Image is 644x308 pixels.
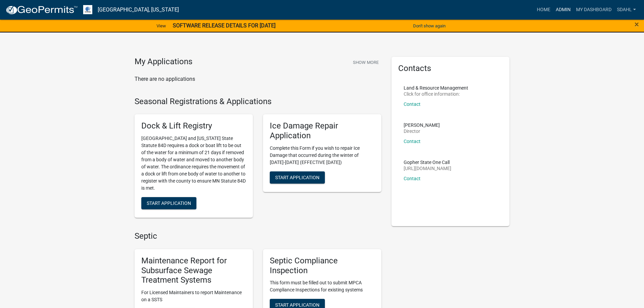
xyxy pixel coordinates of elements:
span: Start Application [147,200,191,206]
p: Click for office information: [404,92,468,96]
button: Start Application [270,171,325,184]
p: This form must be filled out to submit MPCA Compliance Inspections for existing systems [270,279,375,293]
button: Start Application [141,197,196,209]
h4: My Applications [135,57,192,67]
span: Start Application [275,302,319,308]
a: Contact [404,101,421,107]
a: My Dashboard [573,3,614,16]
p: Director [404,129,440,134]
p: Land & Resource Management [404,86,468,90]
a: Contact [404,139,421,144]
a: Home [534,3,553,16]
h4: Septic [135,231,381,241]
button: Show More [350,57,381,68]
span: × [635,20,639,29]
img: Otter Tail County, Minnesota [83,5,92,14]
h5: Maintenance Report for Subsurface Sewage Treatment Systems [141,256,246,285]
strong: SOFTWARE RELEASE DETAILS FOR [DATE] [173,22,276,29]
p: For Licensed Maintainers to report Maintenance on a SSTS [141,289,246,303]
p: [GEOGRAPHIC_DATA] and [US_STATE] State Statute 84D requires a dock or boat lift to be out of the ... [141,135,246,192]
p: Complete this Form if you wish to repair Ice Damage that occurred during the winter of [DATE]-[DA... [270,145,375,166]
h4: Seasonal Registrations & Applications [135,97,381,106]
p: [PERSON_NAME] [404,123,440,127]
a: View [154,20,169,31]
p: [URL][DOMAIN_NAME] [404,166,451,171]
h5: Septic Compliance Inspection [270,256,375,276]
a: Contact [404,176,421,181]
button: Close [635,20,639,28]
span: Start Application [275,174,319,180]
h5: Dock & Lift Registry [141,121,246,131]
p: Gopher State One Call [404,160,451,165]
h5: Ice Damage Repair Application [270,121,375,141]
h5: Contacts [398,64,503,73]
p: There are no applications [135,75,381,83]
button: Don't show again [410,20,448,31]
a: sdahl [614,3,639,16]
a: [GEOGRAPHIC_DATA], [US_STATE] [98,4,179,16]
a: Admin [553,3,573,16]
